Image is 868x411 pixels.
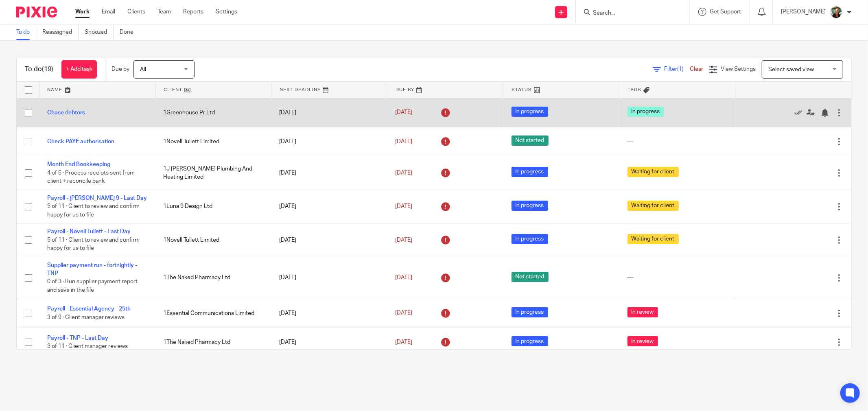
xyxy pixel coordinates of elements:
td: 1The Naked Pharmacy Ltd [155,257,271,299]
a: + Add task [61,60,97,79]
td: [DATE] [271,156,387,190]
img: Photo2.jpg [830,6,843,19]
div: --- [627,138,727,146]
a: Reports [183,8,203,16]
span: In review [627,307,658,317]
a: Work [75,8,90,16]
td: 1Essential Communications Limited [155,299,271,328]
span: All [140,67,146,72]
td: [DATE] [271,223,387,257]
a: Payroll - TNP - Last Day [47,335,108,341]
span: In progress [512,107,548,117]
span: In progress [512,234,548,244]
span: Tags [627,87,641,92]
span: [DATE] [395,170,412,176]
span: [DATE] [395,139,412,144]
span: [DATE] [395,203,412,209]
a: Payroll - Essential Agency - 25th [47,306,131,312]
span: (1) [677,66,684,72]
td: 1Greenhouse Pr Ltd [155,98,271,127]
a: Reassigned [42,24,79,40]
span: In progress [512,307,548,317]
a: Clear [690,66,703,72]
span: 3 of 11 · Client manager reviews [47,343,128,349]
a: Check PAYE authorisation [47,139,114,144]
td: 1Novell Tullett Limited [155,127,271,156]
span: [DATE] [395,275,412,280]
span: 5 of 11 · Client to review and confirm happy for us to file [47,203,140,218]
input: Search [592,10,665,17]
a: Settings [216,8,237,16]
td: [DATE] [271,190,387,223]
span: Not started [512,136,549,146]
a: To do [16,24,36,40]
td: [DATE] [271,328,387,356]
a: Payroll - [PERSON_NAME] 9 - Last Day [47,195,147,201]
h1: To do [25,65,53,74]
a: Team [157,8,171,16]
a: Clients [127,8,145,16]
span: [DATE] [395,310,412,316]
a: Chase debtors [47,110,85,116]
span: Waiting for client [627,234,679,244]
span: 0 of 3 · Run supplier payment report and save in the file [47,279,138,293]
td: [DATE] [271,299,387,328]
span: Waiting for client [627,167,679,177]
a: Snoozed [85,24,114,40]
span: In progress [512,201,548,211]
td: [DATE] [271,257,387,299]
span: [DATE] [395,110,412,116]
span: Get Support [710,9,741,15]
td: 1Novell Tullett Limited [155,223,271,257]
td: [DATE] [271,127,387,156]
div: --- [627,273,727,282]
span: In progress [627,107,664,117]
span: In review [627,336,658,346]
p: Due by [112,65,129,73]
a: Month End Bookkeeping [47,162,110,167]
span: 5 of 11 · Client to review and confirm happy for us to file [47,237,140,251]
td: 1The Naked Pharmacy Ltd [155,328,271,356]
a: Mark as done [794,109,807,117]
a: Done [120,24,140,40]
span: In progress [512,336,548,346]
td: 1J [PERSON_NAME] Plumbing And Heating Limited [155,156,271,190]
span: Not started [512,272,549,282]
span: In progress [512,167,548,177]
span: 3 of 9 · Client manager reviews [47,315,125,320]
span: View Settings [721,66,756,72]
span: Waiting for client [627,201,679,211]
a: Supplier payment run - fortnightly - TNP [47,262,137,276]
p: [PERSON_NAME] [781,8,826,16]
span: Filter [664,66,690,72]
td: [DATE] [271,98,387,127]
span: (19) [42,66,53,72]
span: Select saved view [768,67,814,72]
span: [DATE] [395,237,412,243]
td: 1Luna 9 Design Ltd [155,190,271,223]
a: Payroll - Novell Tullett - Last Day [47,229,131,234]
span: 4 of 6 · Process receipts sent from client + reconcile bank [47,170,135,184]
img: Pixie [16,7,57,17]
a: Email [102,8,115,16]
span: [DATE] [395,339,412,345]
